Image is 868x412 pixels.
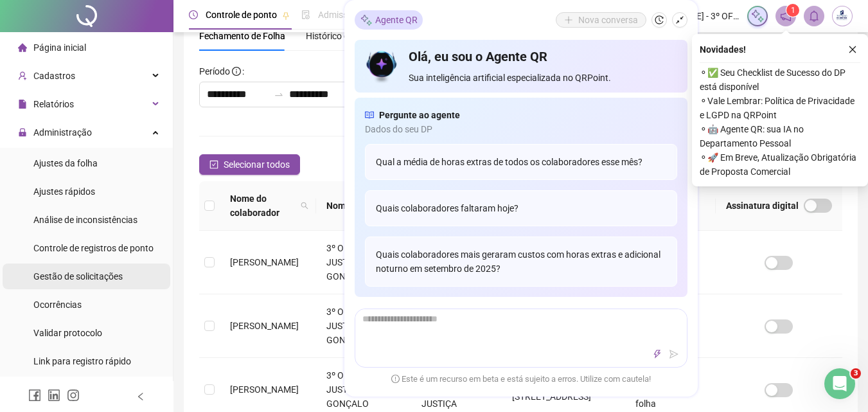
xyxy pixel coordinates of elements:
span: home [18,43,27,52]
span: info-circle [232,67,241,76]
span: file [18,100,27,109]
span: Gestão de solicitações [33,271,123,282]
span: clock-circle [189,10,198,19]
img: sparkle-icon.fc2bf0ac1784a2077858766a79e2daf3.svg [360,13,373,27]
span: exclamation-circle [391,375,400,383]
span: Ajustes rápidos [33,186,95,197]
span: Admissão digital [318,10,384,20]
span: [PERSON_NAME] [230,384,299,395]
span: ⚬ 🚀 Em Breve, Atualização Obrigatória de Proposta Comercial [700,150,860,179]
span: Ajustes da folha [33,158,98,168]
button: thunderbolt [650,347,665,363]
span: file-done [301,10,310,19]
span: notification [780,10,792,22]
span: Cadastros [33,71,75,81]
iframe: Intercom live chat [824,368,855,399]
div: Quais colaboradores faltaram hoje? [365,191,677,227]
span: [PERSON_NAME] [230,257,299,267]
span: Dados do seu DP [365,123,677,137]
td: 3º OFÍCIO DE JUSTIÇA DE SÃO GONÇALO [316,294,411,358]
span: search [298,189,311,222]
span: linkedin [48,389,60,402]
span: Sua inteligência artificial especializada no QRPoint. [409,71,677,85]
div: Agente QR [355,11,423,30]
span: to [274,89,284,100]
span: Relatórios [33,99,74,109]
span: history [655,16,664,25]
span: check-square [209,160,218,169]
span: Novidades ! [700,42,746,57]
span: Administração [33,127,92,138]
span: Selecionar todos [224,157,290,172]
img: sparkle-icon.fc2bf0ac1784a2077858766a79e2daf3.svg [750,9,765,23]
button: send [666,347,682,363]
img: 79381 [833,6,852,26]
span: swap-right [274,89,284,100]
sup: 1 [786,4,799,17]
img: icon [365,48,399,85]
span: Controle de registros de ponto [33,243,154,253]
span: 1 [791,6,795,15]
span: ⚬ ✅ Seu Checklist de Sucesso do DP está disponível [700,66,860,94]
span: thunderbolt [653,350,662,359]
span: lock [18,128,27,137]
span: Nome fantasia [326,199,391,213]
span: Este é um recurso em beta e está sujeito a erros. Utilize com cautela! [391,373,651,386]
span: [PERSON_NAME] [230,321,299,331]
span: pushpin [282,12,290,19]
span: instagram [67,389,80,402]
span: bell [808,10,820,22]
span: user-add [18,71,27,80]
span: Histórico de fechamentos [306,31,408,41]
span: shrink [675,16,684,25]
span: close [848,45,857,54]
div: Quais colaboradores mais geraram custos com horas extras e adicional noturno em setembro de 2025? [365,237,677,287]
span: Nome do colaborador [230,192,296,220]
span: ⚬ Vale Lembrar: Política de Privacidade e LGPD na QRPoint [700,94,860,122]
button: Nova conversa [556,13,646,28]
td: 3º OFÍCIO DE JUSTIÇA DE SÃO GONÇALO [316,231,411,294]
span: read [365,109,374,123]
span: Assinatura digital [726,199,799,213]
h4: Olá, eu sou o Agente QR [409,48,677,66]
span: ⚬ 🤖 Agente QR: sua IA no Departamento Pessoal [700,122,860,150]
span: Período [199,66,230,76]
button: Selecionar todos [199,154,300,175]
span: Fechamento de Folha [199,31,285,41]
div: Qual a média de horas extras de todos os colaboradores esse mês? [365,145,677,181]
span: Link para registro rápido [33,356,131,366]
span: Página inicial [33,42,86,53]
span: facebook [28,389,41,402]
span: search [301,202,308,210]
span: Análise de inconsistências [33,215,137,225]
span: left [136,392,145,401]
span: Ocorrências [33,300,82,310]
span: Validar protocolo [33,328,102,338]
span: Pergunte ao agente [379,109,460,123]
span: Controle de ponto [206,10,277,20]
span: 3 [851,368,861,379]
